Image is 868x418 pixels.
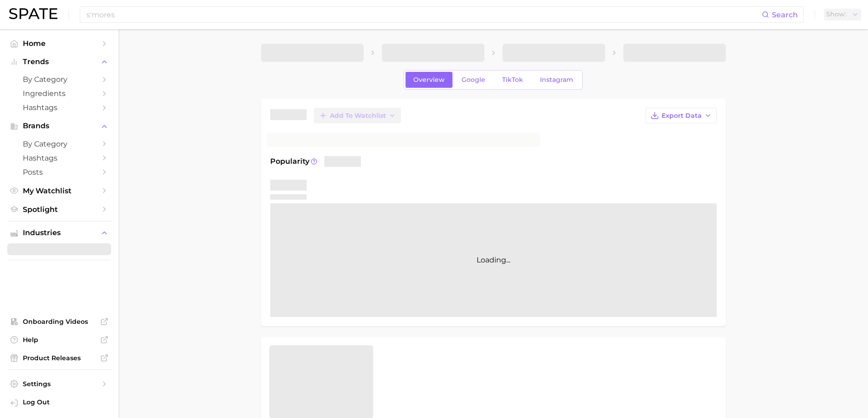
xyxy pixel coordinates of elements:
[23,103,96,112] span: Hashtags
[23,154,96,162] span: Hashtags
[7,226,111,240] button: Industries
[494,72,531,88] a: TikTok
[646,108,717,123] button: Export Data
[413,76,445,84] span: Overview
[7,184,111,198] a: My Watchlist
[23,229,96,237] span: Industries
[462,76,485,84] span: Google
[23,398,104,406] span: Log Out
[826,12,846,17] span: Show
[270,156,309,167] span: Popularity
[330,112,386,120] span: Add to Watchlist
[23,205,96,214] span: Spotlight
[7,72,111,86] a: by Category
[406,72,452,88] a: Overview
[7,101,111,115] a: Hashtags
[23,39,96,48] span: Home
[7,119,111,133] button: Brands
[9,8,57,19] img: SPATE
[270,203,717,317] div: Loading...
[7,86,111,101] a: Ingredients
[23,75,96,84] span: by Category
[7,351,111,365] a: Product Releases
[7,315,111,328] a: Onboarding Videos
[662,112,702,120] span: Export Data
[23,89,96,98] span: Ingredients
[7,151,111,165] a: Hashtags
[23,140,96,148] span: by Category
[23,317,96,326] span: Onboarding Videos
[772,10,798,19] span: Search
[23,354,96,362] span: Product Releases
[314,108,401,123] button: Add to Watchlist
[540,76,573,84] span: Instagram
[502,76,523,84] span: TikTok
[7,165,111,179] a: Posts
[7,202,111,217] a: Spotlight
[23,380,96,388] span: Settings
[7,55,111,69] button: Trends
[7,377,111,391] a: Settings
[532,72,581,88] a: Instagram
[824,9,861,20] button: Show
[7,137,111,151] a: by Category
[7,36,111,50] a: Home
[7,395,111,411] a: Log out. Currently logged in with e-mail jenine.guerriero@givaudan.com.
[454,72,493,88] a: Google
[23,186,96,195] span: My Watchlist
[7,333,111,347] a: Help
[23,168,96,176] span: Posts
[86,7,762,22] input: Search here for a brand, industry, or ingredient
[23,58,96,66] span: Trends
[23,336,96,344] span: Help
[23,122,96,130] span: Brands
